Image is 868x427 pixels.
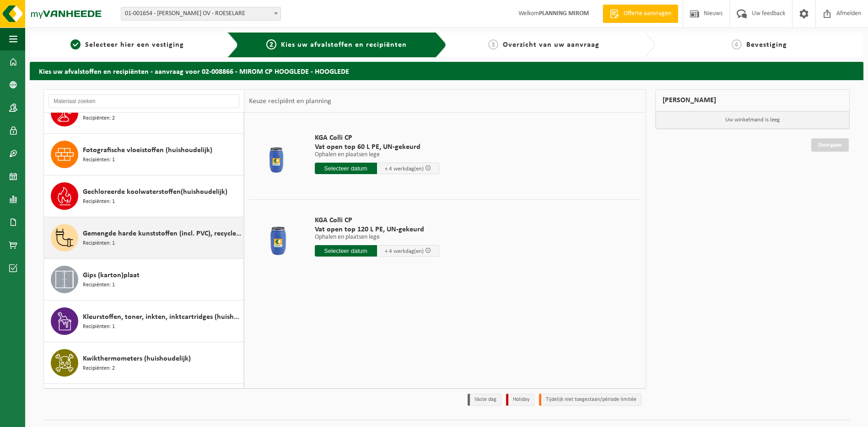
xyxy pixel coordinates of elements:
[44,134,244,175] button: Fotografische vloeistoffen (huishoudelijk) Recipiënten: 1
[83,156,115,164] span: Recipiënten: 1
[539,10,589,17] strong: PLANNING MIROM
[83,239,115,248] span: Recipiënten: 1
[315,163,377,174] input: Selecteer datum
[244,90,336,113] div: Keuze recipiënt en planning
[315,216,439,225] span: KGA Colli CP
[811,138,849,152] a: Doorgaan
[83,114,115,123] span: Recipiënten: 2
[621,9,674,18] span: Offerte aanvragen
[281,41,407,49] span: Kies uw afvalstoffen en recipiënten
[44,217,244,259] button: Gemengde harde kunststoffen (incl. PVC), recycleerbaar (huishoudelijk) Recipiënten: 1
[385,166,424,172] span: + 4 werkdag(en)
[468,394,501,406] li: Vaste dag
[655,89,850,111] div: [PERSON_NAME]
[503,41,599,49] span: Overzicht van uw aanvraag
[315,245,377,257] input: Selecteer datum
[44,342,244,384] button: Kwikthermometers (huishoudelijk) Recipiënten: 2
[121,7,280,20] span: 01-001654 - MIROM ROESELARE OV - ROESELARE
[315,152,439,158] p: Ophalen en plaatsen lege
[315,133,439,142] span: KGA Colli CP
[44,175,244,217] button: Gechloreerde koolwaterstoffen(huishoudelijk) Recipiënten: 1
[70,39,81,49] span: 1
[506,394,534,406] li: Holiday
[85,41,184,49] span: Selecteer hier een vestiging
[83,145,212,156] span: Fotografische vloeistoffen (huishoudelijk)
[49,94,239,108] input: Materiaal zoeken
[315,225,439,234] span: Vat open top 120 L PE, UN-gekeurd
[732,39,742,49] span: 4
[44,92,244,134] button: Brandblusapparaten (huishoudelijk) Recipiënten: 2
[44,301,244,342] button: Kleurstoffen, toner, inkten, inktcartridges (huishoudelijk) Recipiënten: 1
[44,259,244,301] button: Gips (karton)plaat Recipiënten: 1
[34,39,220,50] a: 1Selecteer hier een vestiging
[83,281,115,290] span: Recipiënten: 1
[746,41,787,49] span: Bevestiging
[385,248,424,254] span: + 4 werkdag(en)
[83,197,115,206] span: Recipiënten: 1
[83,270,140,281] span: Gips (karton)plaat
[121,7,281,21] span: 01-001654 - MIROM ROESELARE OV - ROESELARE
[30,62,863,80] h2: Kies uw afvalstoffen en recipiënten - aanvraag voor 02-008866 - MIROM CP HOOGLEDE - HOOGLEDE
[83,353,191,364] span: Kwikthermometers (huishoudelijk)
[83,312,241,323] span: Kleurstoffen, toner, inkten, inktcartridges (huishoudelijk)
[603,5,678,23] a: Offerte aanvragen
[539,394,642,406] li: Tijdelijk niet toegestaan/période limitée
[83,228,241,239] span: Gemengde harde kunststoffen (incl. PVC), recycleerbaar (huishoudelijk)
[83,186,227,197] span: Gechloreerde koolwaterstoffen(huishoudelijk)
[315,142,439,152] span: Vat open top 60 L PE, UN-gekeurd
[266,39,276,49] span: 2
[315,234,439,241] p: Ophalen en plaatsen lege
[83,323,115,331] span: Recipiënten: 1
[488,39,498,49] span: 3
[83,364,115,373] span: Recipiënten: 2
[656,111,850,129] p: Uw winkelmand is leeg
